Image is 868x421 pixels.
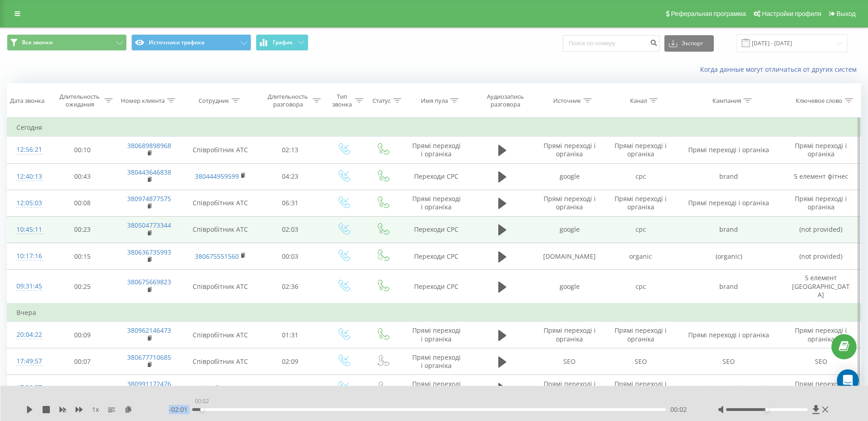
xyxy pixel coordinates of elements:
td: Прямі переході і органіка [782,375,861,401]
td: 02:03 [257,216,323,243]
td: 00:03 [257,243,323,270]
a: 380991172476 [127,379,171,388]
a: 380974877575 [127,194,171,203]
td: Прямі переході і органіка [782,137,861,163]
td: 02:36 [257,270,323,304]
div: Аудиозапись разговора [479,93,532,108]
div: Accessibility label [765,408,769,411]
td: Прямі переході і органіка [402,190,471,216]
div: Статус [372,97,391,105]
td: brand [676,163,782,190]
div: 12:40:13 [16,168,40,186]
td: Співробітник АТС [183,216,257,243]
div: Accessibility label [200,408,204,411]
a: 380675669823 [127,277,171,286]
a: 380962146473 [127,326,171,335]
span: Все звонки [22,39,53,46]
td: Переходи CPC [402,163,471,190]
td: 00:09 [49,322,115,348]
td: Прямі переході і органіка [402,348,471,375]
div: Ключевое слово [796,97,842,105]
input: Поиск по номеру [563,35,660,52]
div: 12:05:03 [16,194,40,212]
td: Співробітник АТС [183,270,257,304]
td: organic [605,243,676,270]
div: Длительность разговора [265,93,310,108]
td: 04:23 [257,163,323,190]
td: (not provided) [782,216,861,243]
td: 00:07 [49,348,115,375]
td: google [534,163,605,190]
td: 00:08 [49,190,115,216]
div: Длительность ожидания [57,93,102,108]
td: Прямі переході і органіка [676,322,782,348]
td: 00:10 [49,137,115,163]
div: Номер клиента [121,97,165,105]
td: brand [676,270,782,304]
td: Співробітник АТС [183,137,257,163]
a: 380689898968 [127,141,171,150]
span: - 02:01 [169,405,192,414]
span: График [273,39,293,46]
td: Співробітник АТС [183,322,257,348]
a: Когда данные могут отличаться от других систем [700,65,861,74]
td: Сегодня [7,118,861,137]
td: Прямі переході і органіка [534,190,605,216]
div: 12:56:21 [16,141,40,159]
td: [DOMAIN_NAME] [534,243,605,270]
td: 00:23 [49,216,115,243]
button: Источники трафика [131,34,251,51]
td: 5 елемент [GEOGRAPHIC_DATA] [782,270,861,304]
td: Прямі переході і органіка [605,375,676,401]
td: 00:15 [49,243,115,270]
td: SEO [605,348,676,375]
td: 5 елемент фітнес [782,163,861,190]
span: 1 x [92,405,99,414]
a: 380677710685 [127,353,171,362]
td: 00:06 [49,375,115,401]
td: SEO [534,348,605,375]
td: 06:31 [257,190,323,216]
td: Прямі переході і органіка [534,137,605,163]
div: 10:45:11 [16,221,40,239]
td: SEO [676,348,782,375]
a: 380443646838 [127,168,171,176]
td: (not provided) [782,243,861,270]
td: Переходи CPC [402,270,471,304]
td: Прямі переході і органіка [402,137,471,163]
div: 10:17:16 [16,247,40,265]
td: Прямі переході і органіка [605,322,676,348]
td: Вчера [7,304,861,322]
div: 20:04:22 [16,326,40,344]
td: cpc [605,163,676,190]
div: Сотрудник [199,97,229,105]
button: Все звонки [7,34,127,51]
td: 01:31 [257,322,323,348]
td: Переходи CPC [402,216,471,243]
td: Прямі переході і органіка [605,190,676,216]
td: google [534,216,605,243]
td: 02:13 [257,137,323,163]
td: Прямі переході і органіка [402,322,471,348]
span: Выход [836,10,856,17]
div: 17:39:57 [16,379,40,397]
td: Прямі переході і органіка [782,322,861,348]
td: 02:09 [257,348,323,375]
td: Співробітник АТС [183,348,257,375]
div: Дата звонка [10,97,44,105]
td: 00:43 [49,163,115,190]
td: Прямі переході і органіка [534,322,605,348]
td: Співробітник АТС [183,375,257,401]
div: Канал [630,97,647,105]
span: 00:02 [670,405,687,414]
td: google [534,270,605,304]
button: Экспорт [664,35,714,52]
td: SEO [782,348,861,375]
div: 09:31:45 [16,277,40,295]
div: Источник [553,97,581,105]
div: Кампания [712,97,741,105]
td: Переходи CPC [402,243,471,270]
div: Имя пула [421,97,448,105]
td: cpc [605,270,676,304]
td: (organic) [676,243,782,270]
